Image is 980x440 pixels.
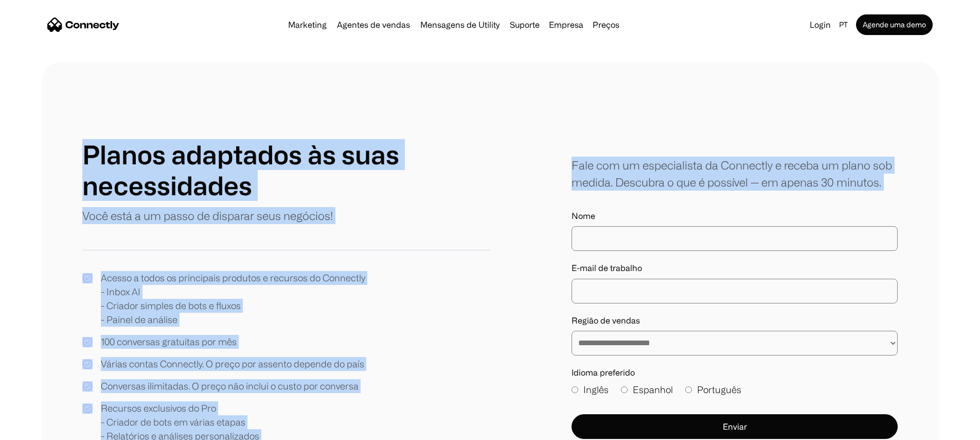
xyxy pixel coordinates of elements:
a: Suporte [506,21,544,29]
div: pt [839,18,848,32]
label: E-mail de trabalho [572,263,898,273]
a: Login [806,18,835,32]
label: Nome [572,211,898,221]
div: Acesso a todos os principais produtos e recursos do Connectly - Inbox AI - Criador simples de bot... [101,271,365,327]
h1: Planos adaptados às suas necessidades [82,139,490,201]
div: Fale com um especialista da Connectly e receba um plano sob medida. Descubra o que é possível — e... [572,157,898,191]
div: pt [835,18,854,32]
input: Inglês [572,386,578,393]
a: Mensagens de Utility [416,21,504,29]
a: Preços [589,21,623,29]
label: Inglês [572,383,609,397]
label: Português [685,383,741,397]
label: Espanhol [621,383,673,397]
button: Enviar [572,414,898,439]
div: Empresa [546,18,586,32]
div: Várias contas Connectly. O preço por assento depende do país [101,357,364,371]
a: Agentes de vendas [333,21,414,29]
div: Conversas ilimitadas. O preço não inclui o custo por conversa [101,379,359,393]
aside: Language selected: Português (Brasil) [10,421,62,436]
ul: Language list [21,422,62,436]
input: Espanhol [621,386,628,393]
label: Região de vendas [572,316,898,326]
p: Você está a um passo de disparar seus negócios! [82,207,333,224]
a: Agende uma demo [856,14,933,35]
label: Idioma preferido [572,368,898,378]
div: Empresa [549,18,583,32]
div: 100 conversas gratuitas por mês [101,335,237,349]
a: Marketing [284,21,331,29]
input: Português [685,386,692,393]
a: home [47,17,119,32]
